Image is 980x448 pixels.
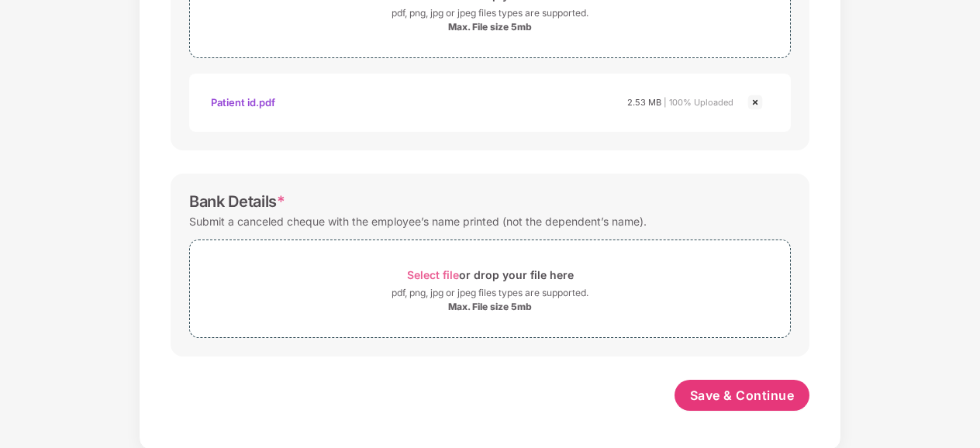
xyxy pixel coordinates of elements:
[407,264,574,285] div: or drop your file here
[189,211,647,232] div: Submit a canceled cheque with the employee’s name printed (not the dependent’s name).
[211,89,275,115] div: Patient id.pdf
[448,21,532,33] div: Max. File size 5mb
[746,93,764,112] img: svg+xml;base64,PHN2ZyBpZD0iQ3Jvc3MtMjR4MjQiIHhtbG5zPSJodHRwOi8vd3d3LnczLm9yZy8yMDAwL3N2ZyIgd2lkdG...
[627,97,661,108] span: 2.53 MB
[690,387,795,404] span: Save & Continue
[392,285,588,301] div: pdf, png, jpg or jpeg files types are supported.
[190,252,790,326] span: Select fileor drop your file herepdf, png, jpg or jpeg files types are supported.Max. File size 5mb
[407,268,459,281] span: Select file
[664,97,733,108] span: | 100% Uploaded
[448,301,532,313] div: Max. File size 5mb
[675,380,810,411] button: Save & Continue
[189,192,285,211] div: Bank Details
[392,5,588,21] div: pdf, png, jpg or jpeg files types are supported.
